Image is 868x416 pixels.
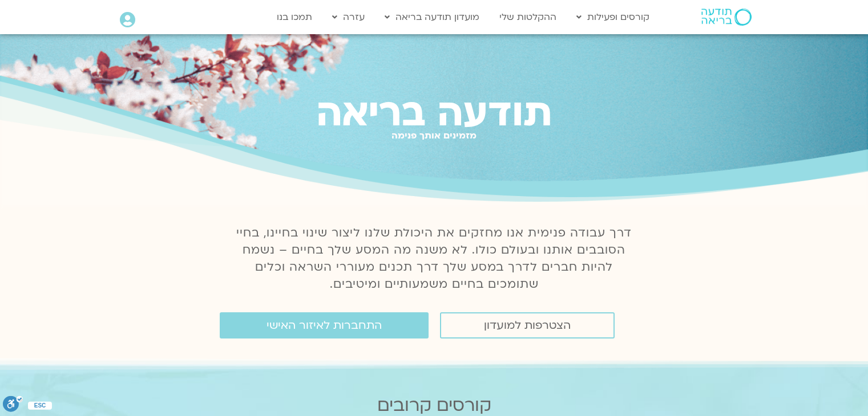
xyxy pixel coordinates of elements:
a: תמכו בנו [271,6,318,28]
a: קורסים ופעילות [571,6,655,28]
span: הצטרפות למועדון [484,319,571,332]
a: התחברות לאיזור האישי [220,312,429,338]
h2: קורסים קרובים [79,395,790,415]
img: תודעה בריאה [701,9,752,26]
a: הצטרפות למועדון [440,312,615,338]
p: דרך עבודה פנימית אנו מחזקים את היכולת שלנו ליצור שינוי בחיינו, בחיי הסובבים אותנו ובעולם כולו. לא... [230,225,639,293]
a: ההקלטות שלי [494,6,562,28]
span: התחברות לאיזור האישי [267,319,382,332]
a: מועדון תודעה בריאה [379,6,485,28]
a: עזרה [326,6,370,28]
